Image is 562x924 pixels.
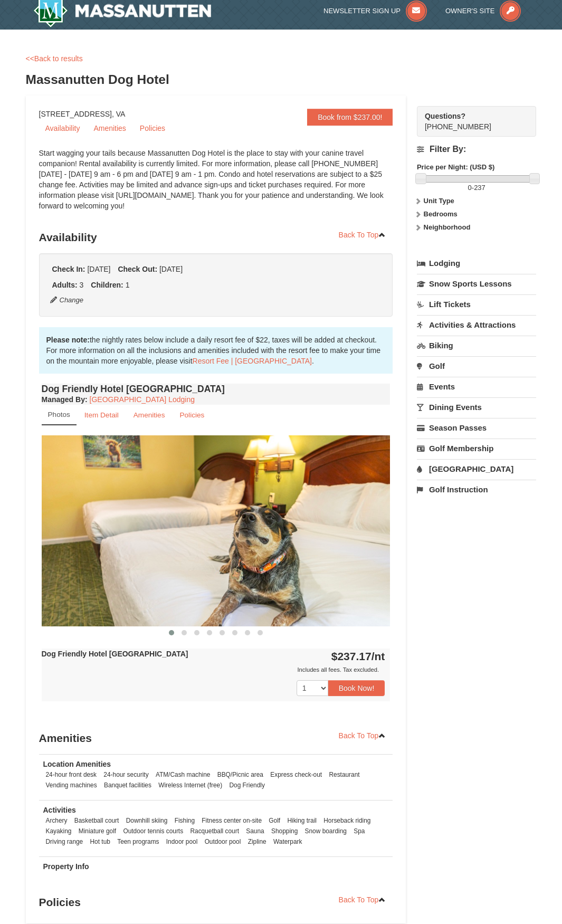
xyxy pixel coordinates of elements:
strong: Location Amenities [43,760,111,768]
a: Policies [134,120,172,136]
h3: Policies [39,892,393,913]
strong: Children: [91,281,123,289]
a: Back To Top [332,728,393,744]
div: Includes all fees. Tax excluded. [42,664,385,675]
li: Fitness center on-site [199,815,264,826]
span: [DATE] [87,265,110,273]
li: Basketball court [72,815,122,826]
li: Vending machines [43,780,100,790]
a: [GEOGRAPHIC_DATA] Lodging [90,395,195,404]
a: Back To Top [332,227,393,243]
div: the nightly rates below include a daily resort fee of $22, taxes will be added at checkout. For m... [39,327,393,374]
li: Fishing [172,815,197,826]
img: 18876286-336-12a840d7.jpg [42,435,390,626]
h3: Amenities [39,728,393,749]
a: Golf Membership [417,439,537,458]
strong: Check Out: [118,265,157,273]
li: Sauna [243,826,266,836]
strong: Adults: [52,281,78,289]
li: 24-hour front desk [43,769,100,780]
strong: $237.17 [331,650,385,662]
li: Downhill skiing [123,815,170,826]
li: Zipline [245,836,269,847]
div: Start wagging your tails because Massanutten Dog Hotel is the place to stay with your canine trav... [39,148,393,222]
button: Book Now! [328,680,385,696]
h3: Massanutten Dog Hotel [26,69,537,90]
strong: Bedrooms [424,210,458,218]
li: 24-hour security [101,769,151,780]
a: [GEOGRAPHIC_DATA] [417,459,537,479]
strong: Property Info [43,862,89,871]
a: Golf [417,356,537,376]
small: Item Detail [84,411,119,419]
li: BBQ/Picnic area [215,769,266,780]
a: Dining Events [417,397,537,417]
li: Teen programs [115,836,161,847]
span: [PHONE_NUMBER] [425,111,518,131]
a: Newsletter Sign Up [323,7,427,15]
strong: Please note: [46,336,90,344]
span: 0 [468,184,472,192]
li: Dog Friendly [226,780,267,790]
li: ATM/Cash machine [153,769,213,780]
strong: Activities [43,806,76,814]
li: Hiking trail [284,815,319,826]
strong: Dog Friendly Hotel [GEOGRAPHIC_DATA] [42,650,188,658]
li: Golf [266,815,283,826]
small: Policies [179,411,204,419]
h3: Availability [39,227,393,248]
a: Activities & Attractions [417,315,537,335]
span: /nt [372,650,385,662]
li: Banquet facilities [101,780,154,790]
span: Owner's Site [445,7,495,15]
li: Driving range [43,836,86,847]
a: Back To Top [332,892,393,908]
li: Racquetball court [187,826,242,836]
a: Snow Sports Lessons [417,274,537,293]
span: [DATE] [159,265,183,273]
li: Express check-out [268,769,325,780]
a: Amenities [127,405,172,425]
span: Newsletter Sign Up [323,7,401,15]
strong: Check In: [52,265,85,273]
a: Item Detail [78,405,126,425]
strong: : [42,395,88,404]
span: 237 [474,184,485,192]
a: Golf Instruction [417,480,537,499]
a: Resort Fee | [GEOGRAPHIC_DATA] [193,357,312,365]
a: Policies [173,405,211,425]
a: Photos [42,405,77,425]
small: Photos [48,411,70,418]
span: 1 [126,281,130,289]
a: Lodging [417,254,537,273]
h4: Dog Friendly Hotel [GEOGRAPHIC_DATA] [42,384,390,394]
small: Amenities [134,411,165,419]
li: Hot tub [88,836,113,847]
a: Amenities [87,120,132,136]
li: Wireless Internet (free) [156,780,225,790]
button: Change [50,294,84,306]
a: Events [417,377,537,396]
li: Miniature golf [76,826,119,836]
div: [STREET_ADDRESS], VA [26,96,406,923]
strong: Questions? [425,112,465,120]
li: Restaurant [326,769,362,780]
li: Outdoor pool [202,836,244,847]
a: Biking [417,336,537,355]
li: Snow boarding [302,826,349,836]
a: Owner's Site [445,7,521,15]
a: Book from $237.00! [307,109,393,126]
strong: Price per Night: (USD $) [417,163,494,171]
strong: Neighborhood [424,223,471,231]
a: Availability [39,120,87,136]
h4: Filter By: [417,145,537,154]
li: Spa [351,826,367,836]
strong: Unit Type [424,197,454,205]
li: Outdoor tennis courts [120,826,186,836]
li: Indoor pool [164,836,201,847]
li: Horseback riding [321,815,373,826]
li: Archery [43,815,70,826]
li: Shopping [269,826,300,836]
li: Waterpark [271,836,304,847]
span: Managed By [42,395,85,404]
